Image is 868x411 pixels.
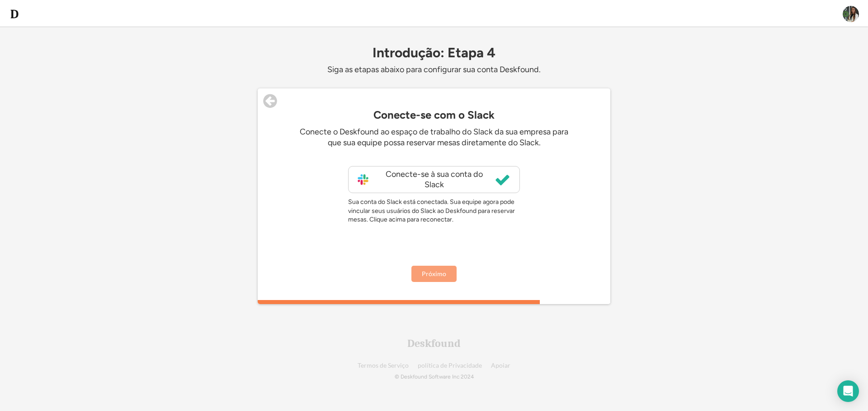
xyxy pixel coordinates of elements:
font: © Deskfound Software Inc 2024 [395,374,474,380]
div: Abra o Intercom Messenger [837,380,859,402]
font: Introdução: Etapa 4 [373,44,495,61]
font: Próximo [422,270,446,277]
button: Próximo [411,266,457,282]
font: política de Privacidade [418,361,482,369]
img: ACg8ocIrepS6Ug9w1qGLnEmm-5KyefnSyaNPAKuVeJjLXMH5KyXX4Q8=s96-c [843,6,859,22]
font: Conecte-se com o Slack [373,108,495,121]
font: Apoiar [491,361,510,369]
a: Apoiar [491,362,510,369]
img: d-whitebg.png [9,9,20,19]
font: 80% [434,302,435,302]
font: Termos de Serviço [358,361,409,369]
a: Termos de Serviço [358,362,409,369]
font: Sua conta do Slack está conectada. Sua equipe agora pode vincular seus usuários do Slack ao Deskf... [348,198,516,223]
font: Siga as etapas abaixo para configurar sua conta Deskfound. [327,65,541,74]
a: política de Privacidade [418,362,482,369]
font: Conecte o Deskfound ao espaço de trabalho do Slack da sua empresa para que sua equipe possa reser... [300,127,570,147]
img: slack-logo-icon.png [358,174,368,185]
font: Conecte-se à sua conta do Slack [386,169,485,189]
font: Deskfound [407,337,461,350]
